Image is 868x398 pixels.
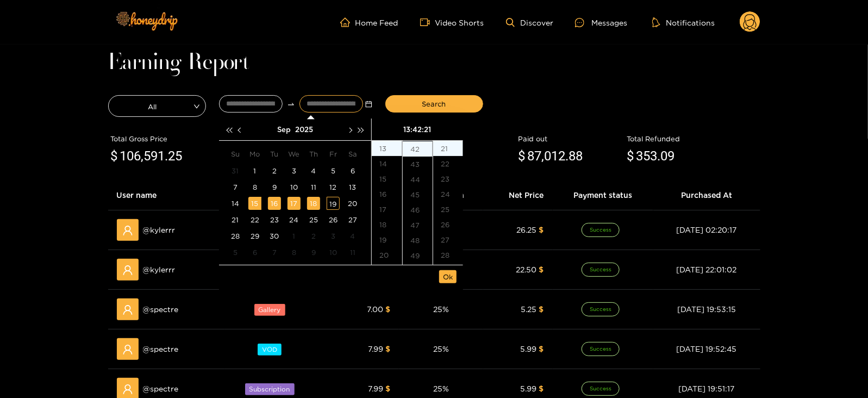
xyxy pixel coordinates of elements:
[433,345,449,353] span: 25 %
[372,232,402,247] div: 19
[288,213,301,226] div: 24
[439,270,457,283] button: Ok
[521,384,537,393] span: 5.99
[287,100,295,108] span: to
[506,18,553,27] a: Discover
[268,213,281,226] div: 23
[143,383,179,395] span: @ spectre
[343,228,363,244] td: 2025-10-04
[343,212,363,228] td: 2025-09-27
[248,213,261,226] div: 22
[521,305,537,313] span: 5.25
[372,202,402,217] div: 17
[367,305,383,313] span: 7.00
[307,229,320,242] div: 2
[268,229,281,242] div: 30
[265,228,284,244] td: 2025-09-30
[539,265,544,273] span: $
[343,195,363,212] td: 2025-09-20
[422,98,446,109] span: Search
[226,244,245,260] td: 2025-10-05
[284,212,304,228] td: 2025-09-24
[403,187,433,202] div: 45
[372,156,402,171] div: 14
[433,305,449,313] span: 25 %
[323,145,343,163] th: Fr
[539,384,544,393] span: $
[566,148,583,164] span: .88
[245,228,265,244] td: 2025-09-29
[307,246,320,259] div: 9
[111,146,118,167] span: $
[327,246,340,259] div: 10
[403,263,433,278] div: 50
[122,225,133,236] span: user
[368,345,383,353] span: 7.99
[284,244,304,260] td: 2025-10-08
[372,141,402,156] div: 13
[327,229,340,242] div: 3
[483,181,552,210] th: Net Price
[346,213,359,226] div: 27
[346,229,359,242] div: 4
[143,303,179,315] span: @ spectre
[433,247,463,263] div: 28
[403,141,433,157] div: 42
[120,148,165,164] span: 106,591
[372,263,402,278] div: 21
[521,345,537,353] span: 5.99
[340,17,355,27] span: home
[677,345,737,353] span: [DATE] 19:52:45
[403,172,433,187] div: 44
[385,95,483,113] button: Search
[122,344,133,355] span: user
[323,244,343,260] td: 2025-10-10
[433,156,463,171] div: 22
[248,229,261,242] div: 29
[677,305,736,313] span: [DATE] 19:53:15
[443,271,453,282] span: Ok
[284,145,304,163] th: We
[433,232,463,247] div: 27
[254,304,285,316] span: Gallery
[403,217,433,233] div: 47
[372,247,402,263] div: 20
[268,197,281,210] div: 16
[265,145,284,163] th: Tu
[627,133,758,144] div: Total Refunded
[265,212,284,228] td: 2025-09-23
[288,229,301,242] div: 1
[420,17,435,27] span: video-camera
[516,265,537,273] span: 22.50
[372,217,402,232] div: 18
[433,202,463,217] div: 25
[653,181,760,210] th: Purchased At
[385,384,390,393] span: $
[627,146,634,167] span: $
[539,305,544,313] span: $
[277,119,291,140] button: Sep
[582,263,620,277] span: Success
[343,145,363,163] th: Sa
[420,17,484,27] a: Video Shorts
[403,233,433,248] div: 48
[340,17,398,27] a: Home Feed
[295,119,313,140] button: 2025
[679,384,735,393] span: [DATE] 19:51:17
[109,98,205,114] span: All
[582,342,620,356] span: Success
[265,195,284,212] td: 2025-09-16
[385,305,390,313] span: $
[517,226,537,234] span: 26.25
[245,195,265,212] td: 2025-09-15
[304,195,323,212] td: 2025-09-18
[403,202,433,217] div: 46
[245,145,265,163] th: Mo
[307,197,320,210] div: 18
[403,248,433,263] div: 49
[108,55,760,71] h1: Earning Report
[229,246,242,259] div: 5
[327,197,340,210] div: 19
[284,228,304,244] td: 2025-10-01
[323,195,343,212] td: 2025-09-19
